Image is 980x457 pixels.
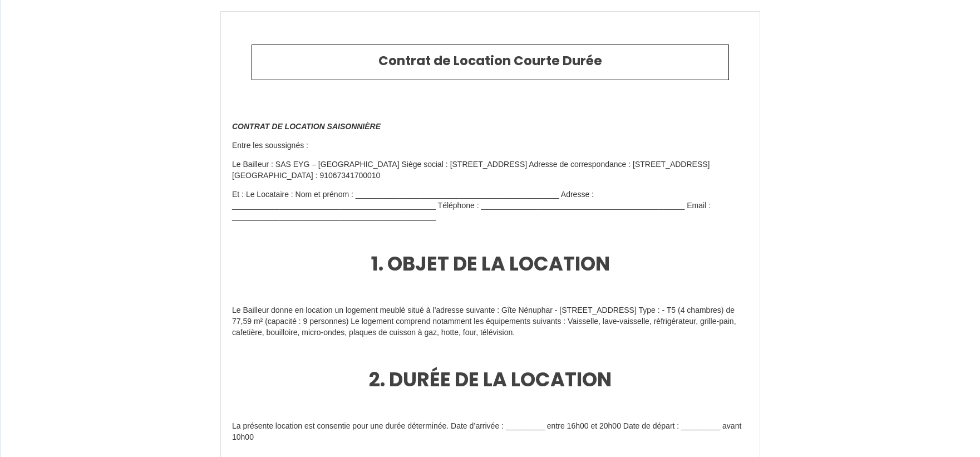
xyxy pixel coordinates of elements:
[232,122,381,131] em: CONTRAT DE LOCATION SAISONNIÈRE
[232,305,748,338] p: Le Bailleur donne en location un logement meublé situé à l’adresse suivante : Gîte Nénuphar - [ST...
[232,159,748,181] p: Le Bailleur : SAS EYG – [GEOGRAPHIC_DATA] Siège social : [STREET_ADDRESS] Adresse de correspondan...
[260,53,720,69] h2: Contrat de Location Courte Durée
[232,346,748,413] h1: 2. DURÉE DE LA LOCATION
[232,421,748,443] p: La présente location est consentie pour une durée déterminée. Date d’arrivée : _________ entre 16...
[232,230,748,297] h1: 1. OBJET DE LA LOCATION
[232,140,748,151] p: Entre les soussignés :
[232,189,748,223] p: Et : Le Locataire : Nom et prénom : _______________________________________________ Adresse : ___...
